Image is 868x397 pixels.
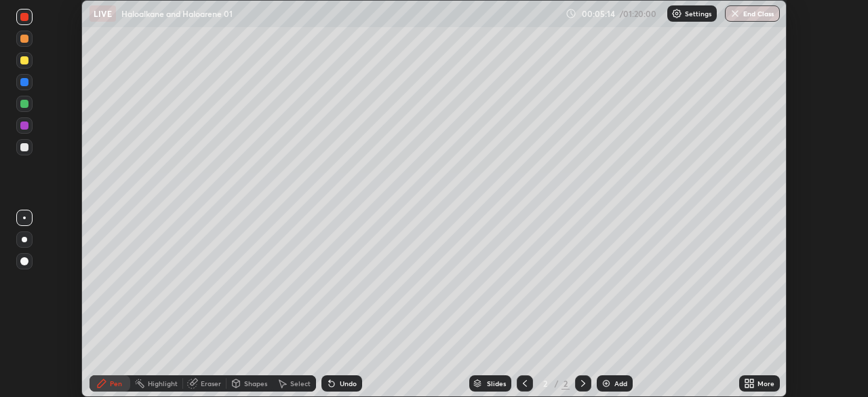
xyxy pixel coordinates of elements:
[601,378,612,389] img: add-slide-button
[340,380,357,387] div: Undo
[685,10,711,17] p: Settings
[244,380,267,387] div: Shapes
[94,8,112,19] p: LIVE
[148,380,178,387] div: Highlight
[487,380,506,387] div: Slides
[730,8,741,19] img: end-class-cross
[725,5,780,22] button: End Class
[121,8,233,19] p: Haloalkane and Haloarene 01
[538,379,552,387] div: 2
[671,8,682,19] img: class-settings-icons
[555,379,559,387] div: /
[290,380,311,387] div: Select
[110,380,122,387] div: Pen
[561,377,570,390] div: 2
[201,380,221,387] div: Eraser
[757,380,774,387] div: More
[614,380,627,387] div: Add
